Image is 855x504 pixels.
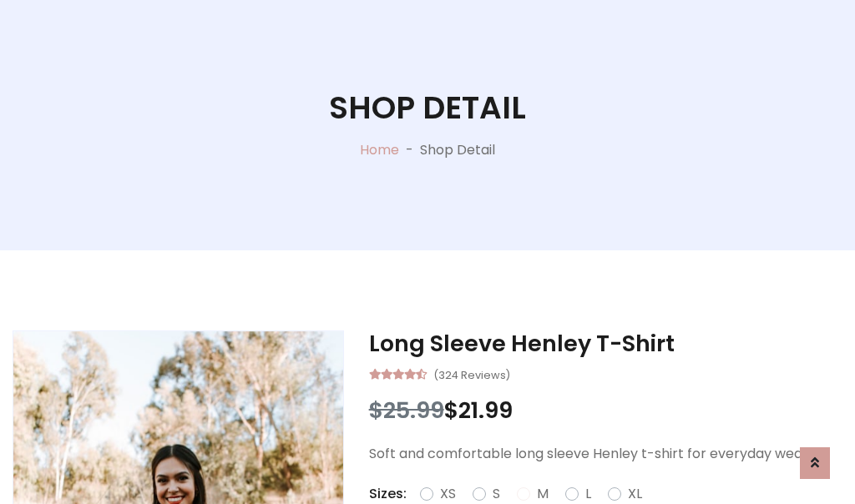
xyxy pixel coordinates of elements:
label: S [493,484,500,504]
label: M [537,484,549,504]
h1: Shop Detail [329,89,526,127]
p: Soft and comfortable long sleeve Henley t-shirt for everyday wear. [369,444,842,464]
p: - [399,140,420,160]
label: L [585,484,591,504]
p: Shop Detail [420,140,495,160]
label: XL [628,484,642,504]
a: Home [360,140,399,159]
span: 21.99 [458,395,513,426]
label: XS [440,484,456,504]
h3: Long Sleeve Henley T-Shirt [369,330,842,357]
h3: $ [369,397,842,424]
small: (324 Reviews) [433,364,510,384]
p: Sizes: [369,484,407,504]
span: $25.99 [369,395,444,426]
